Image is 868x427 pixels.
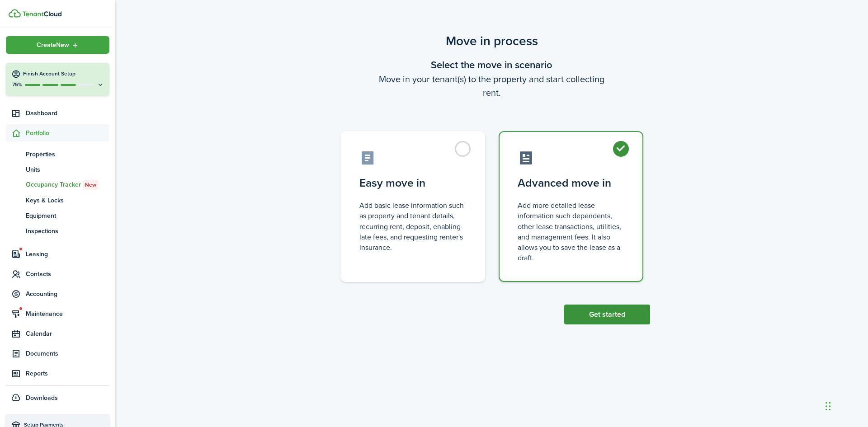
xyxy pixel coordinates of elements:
span: Reports [26,369,109,378]
p: 75% [11,81,23,89]
button: Finish Account Setup75% [6,63,109,95]
img: TenantCloud [22,11,61,17]
control-radio-card-description: Add basic lease information such as property and tenant details, recurring rent, deposit, enablin... [359,200,466,253]
a: Units [6,162,109,177]
div: Drag [826,393,831,420]
h4: Finish Account Setup [23,70,104,78]
span: Portfolio [26,128,109,138]
wizard-step-header-description: Move in your tenant(s) to the property and start collecting rent. [334,72,650,99]
a: Keys & Locks [6,192,109,208]
span: Keys & Locks [26,196,109,205]
iframe: Chat Widget [823,384,868,427]
scenario-title: Move in process [334,32,650,51]
span: Occupancy Tracker [26,180,109,190]
control-radio-card-title: Easy move in [359,175,466,191]
span: Accounting [26,289,109,299]
span: Leasing [26,249,109,259]
span: Dashboard [26,108,109,118]
a: Reports [6,365,109,382]
span: Downloads [26,393,58,403]
span: Create New [37,42,69,48]
span: Documents [26,349,109,358]
span: New [85,181,96,189]
a: Occupancy TrackerNew [6,177,109,192]
span: Units [26,165,109,174]
button: Get started [564,305,650,324]
control-radio-card-title: Advanced move in [518,175,624,191]
a: Equipment [6,208,109,223]
span: Calendar [26,329,109,338]
span: Maintenance [26,309,109,319]
span: Contacts [26,269,109,279]
span: Properties [26,150,109,159]
span: Equipment [26,211,109,221]
a: Properties [6,146,109,162]
wizard-step-header-title: Select the move in scenario [334,57,650,72]
a: Dashboard [6,104,109,122]
button: Open menu [6,36,109,54]
a: Inspections [6,223,109,239]
img: TenantCloud [9,9,21,18]
span: Inspections [26,226,109,236]
control-radio-card-description: Add more detailed lease information such dependents, other lease transactions, utilities, and man... [518,200,624,263]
